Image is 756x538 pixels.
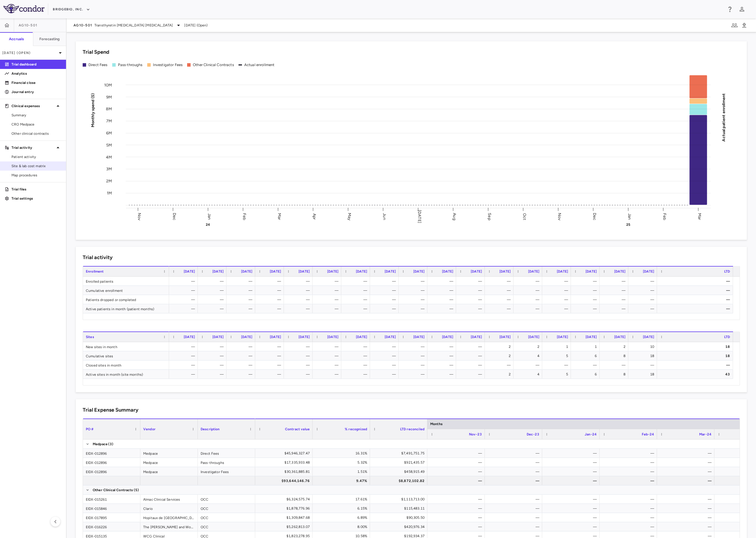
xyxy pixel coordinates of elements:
[140,449,198,458] div: Medpace
[430,422,443,426] span: Months
[53,5,90,14] button: BridgeBio, Inc.
[576,370,597,379] div: 6
[490,370,511,379] div: 2
[643,335,654,339] span: [DATE]
[201,427,220,431] span: Description
[289,351,310,360] div: —
[83,522,140,531] div: EIDX-016226
[605,342,625,351] div: 2
[471,269,482,273] span: [DATE]
[490,277,511,286] div: —
[519,351,539,360] div: 4
[289,277,310,286] div: —
[83,295,169,304] div: Patients dropped or completed
[633,277,654,286] div: —
[697,213,702,220] text: Mar
[143,427,156,431] span: Vendor
[662,360,730,370] div: —
[140,504,198,513] div: Clario
[242,213,247,220] text: Feb
[232,351,252,360] div: —
[198,504,255,513] div: OCC
[375,449,424,458] div: $7,491,751.75
[547,351,568,360] div: 5
[643,269,654,273] span: [DATE]
[433,449,482,458] div: —
[83,254,113,261] h6: Trial activity
[557,213,562,220] text: Nov
[433,342,453,351] div: —
[140,467,198,476] div: Medpace
[312,213,317,219] text: Apr
[11,187,61,192] p: Trial files
[83,277,169,286] div: Enrolled patients
[241,335,252,339] span: [DATE]
[633,370,654,379] div: 18
[345,427,367,431] span: % recognized
[461,304,482,313] div: —
[298,269,310,273] span: [DATE]
[289,370,310,379] div: —
[375,360,396,370] div: —
[260,458,310,467] div: $17,335,933.48
[605,360,625,370] div: —
[207,213,212,219] text: Jan
[137,213,142,220] text: Nov
[576,342,597,351] div: 1
[433,304,453,313] div: —
[452,213,457,220] text: Aug
[93,439,108,449] span: Medpace
[83,342,169,351] div: New sites in month
[385,269,396,273] span: [DATE]
[83,504,140,513] div: EIDX-015846
[605,295,625,304] div: —
[375,370,396,379] div: —
[140,522,198,531] div: The [PERSON_NAME] and Women’s Hospital, Inc.
[289,295,310,304] div: —
[547,449,597,458] div: —
[318,304,338,313] div: —
[174,295,195,304] div: —
[212,269,224,273] span: [DATE]
[11,122,61,127] span: CRO Medpace
[174,351,195,360] div: —
[140,495,198,504] div: Almac Clinical Services
[724,269,730,273] span: LTD
[626,223,630,227] text: 25
[461,370,482,379] div: —
[73,23,92,28] span: AG10-501
[461,277,482,286] div: —
[346,351,367,360] div: —
[433,360,453,370] div: —
[346,304,367,313] div: —
[547,370,568,379] div: 5
[11,196,61,201] p: Trial settings
[413,335,424,339] span: [DATE]
[106,107,112,111] tspan: 8M
[260,277,281,286] div: —
[232,360,252,370] div: —
[106,167,112,171] tspan: 3M
[203,277,224,286] div: —
[212,335,224,339] span: [DATE]
[260,360,281,370] div: —
[642,432,654,436] span: Feb-24
[3,4,44,13] img: logo-full-SnFGN8VE.png
[11,154,61,159] span: Patient activity
[83,304,169,313] div: Active patients in month (patient months)
[174,360,195,370] div: —
[724,335,730,339] span: LTD
[106,119,112,124] tspan: 7M
[346,342,367,351] div: —
[490,449,539,458] div: —
[499,335,511,339] span: [DATE]
[83,467,140,476] div: EIDX-012896
[433,351,453,360] div: —
[699,432,712,436] span: Mar-24
[519,342,539,351] div: 2
[471,335,482,339] span: [DATE]
[106,95,112,99] tspan: 9M
[270,269,281,273] span: [DATE]
[633,342,654,351] div: 10
[232,286,252,295] div: —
